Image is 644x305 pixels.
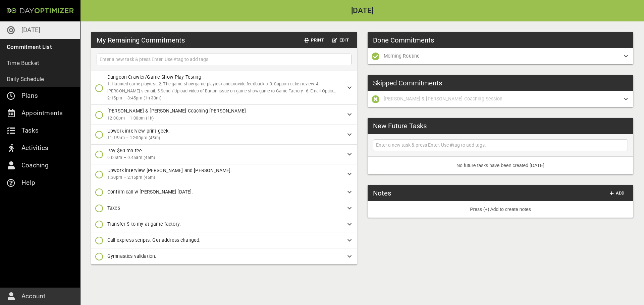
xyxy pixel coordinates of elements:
span: Upwork interview [PERSON_NAME] and [PERSON_NAME]. [107,168,232,173]
div: Dungeon Crawler/Game Show Play Testing1. Haunted game playtest. 2. The game show game playtest an... [91,71,357,105]
p: Daily Schedule [7,74,44,84]
span: Dungeon Crawler/Game Show Play Testing [107,74,201,80]
div: Pay $60 mn fee.9:00am – 9:45am (45m) [91,145,357,164]
p: Tasks [21,125,39,136]
span: Print [305,36,324,44]
span: 2:15pm – 3:45pm (1h 30m) [107,95,342,102]
div: Upwork interview [PERSON_NAME] and [PERSON_NAME].1:30pm – 2:15pm (45m) [91,164,357,184]
span: [PERSON_NAME] & [PERSON_NAME] Coaching Session [384,96,502,101]
h3: Notes [373,188,391,198]
div: Upwork interview print geek.11:15am – 12:00pm (45m) [91,125,357,145]
p: Appointments [21,108,63,119]
button: Print [302,35,327,46]
span: Call express scripts. Get address changed. [107,237,201,243]
p: Plans [21,90,38,101]
img: Day Optimizer [7,8,74,13]
input: Enter a new task & press Enter. Use #tag to add tags. [98,55,350,64]
h3: Skipped Commitments [373,78,442,88]
div: Call express scripts. Get address changed. [91,232,357,248]
p: Activities [21,143,48,153]
span: 1. Haunted game playtest. 2. The game show game playtest and provide feedback. x 3. Support ticke... [107,81,336,100]
span: 9:00am – 9:45am (45m) [107,154,342,161]
p: Press (+) Add to create notes [373,206,628,213]
div: Transfer $ to my at game factory. [91,216,357,232]
span: Edit [332,36,349,44]
span: Add [609,189,625,197]
span: Upwork interview print geek. [107,128,170,134]
h2: [DATE] [80,7,644,15]
span: [PERSON_NAME] & [PERSON_NAME] Coaching [PERSON_NAME] [107,108,246,113]
span: 1:30pm – 2:15pm (45m) [107,174,342,181]
p: Commitment List [7,42,52,52]
div: [PERSON_NAME] & [PERSON_NAME] Coaching Session [368,91,633,107]
span: 11:15am – 12:00pm (45m) [107,135,342,142]
div: [PERSON_NAME] & [PERSON_NAME] Coaching [PERSON_NAME]12:00pm – 1:00pm (1h) [91,105,357,125]
div: Confirm call w [PERSON_NAME] [DATE]. [91,184,357,200]
p: Help [21,177,35,188]
h3: New Future Tasks [373,121,427,131]
h3: My Remaining Commitments [97,35,185,45]
span: Morning Routine [384,53,420,59]
p: Time Bucket [7,58,39,68]
button: Add [606,188,628,199]
div: Gymnastics validation. [91,248,357,264]
span: 12:00pm – 1:00pm (1h) [107,115,342,122]
span: Pay $60 mn fee. [107,148,143,153]
p: Coaching [21,160,49,171]
button: Edit [329,35,352,46]
div: Taxes [91,200,357,216]
h3: Done Commitments [373,35,434,45]
input: Enter a new task & press Enter. Use #tag to add tags. [375,141,626,149]
span: Transfer $ to my at game factory. [107,221,181,227]
span: Gymnastics validation. [107,253,156,259]
div: Morning Routine [368,48,633,64]
p: [DATE] [21,25,40,35]
span: Taxes [107,205,120,211]
p: Account [21,291,45,302]
span: Confirm call w [PERSON_NAME] [DATE]. [107,189,193,195]
li: No future tasks have been created [DATE] [368,157,633,174]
